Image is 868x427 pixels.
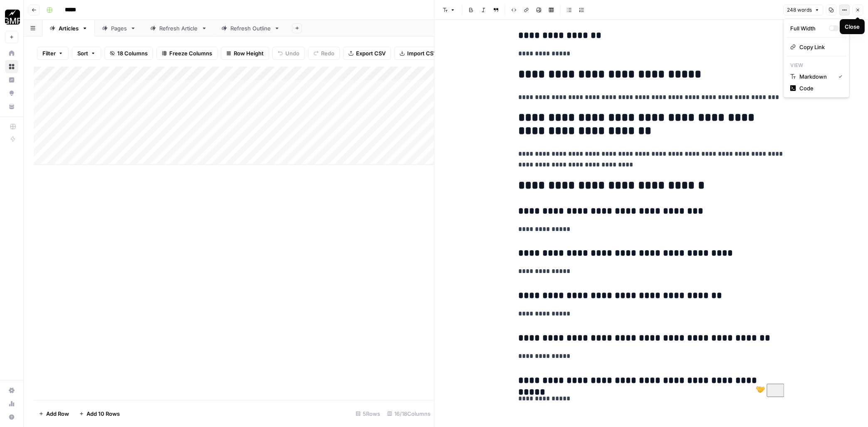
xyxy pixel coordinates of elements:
[5,100,18,113] a: Your Data
[72,47,101,60] button: Sort
[46,410,69,418] span: Add Row
[787,6,812,14] span: 248 words
[5,384,18,397] a: Settings
[394,47,443,60] button: Import CSV
[5,87,18,100] a: Opportunities
[5,60,18,73] a: Browse
[308,47,340,60] button: Redo
[799,43,839,51] span: Copy Link
[5,7,18,27] button: Workspace: Growth Marketing Pro
[156,47,218,60] button: Freeze Columns
[5,47,18,60] a: Home
[343,47,391,60] button: Export CSV
[37,47,69,60] button: Filter
[799,84,839,92] span: Code
[384,407,434,420] div: 16/18 Columns
[230,24,271,32] div: Refresh Outline
[5,73,18,87] a: Insights
[407,49,437,57] span: Import CSV
[285,49,299,57] span: Undo
[95,20,143,37] a: Pages
[787,60,846,71] p: View
[790,24,829,32] div: Full Width
[77,49,88,57] span: Sort
[783,5,823,15] button: 248 words
[59,24,79,32] div: Articles
[169,49,212,57] span: Freeze Columns
[74,407,125,420] button: Add 10 Rows
[352,407,384,420] div: 5 Rows
[159,24,198,32] div: Refresh Article
[117,49,148,57] span: 18 Columns
[221,47,269,60] button: Row Height
[111,24,127,32] div: Pages
[87,410,120,418] span: Add 10 Rows
[42,49,56,57] span: Filter
[34,407,74,420] button: Add Row
[272,47,305,60] button: Undo
[845,22,860,31] div: Close
[5,10,20,25] img: Growth Marketing Pro Logo
[234,49,264,57] span: Row Height
[143,20,214,37] a: Refresh Article
[5,397,18,410] a: Usage
[799,72,832,81] span: Markdown
[356,49,386,57] span: Export CSV
[321,49,334,57] span: Redo
[5,410,18,424] button: Help + Support
[42,20,95,37] a: Articles
[104,47,153,60] button: 18 Columns
[214,20,287,37] a: Refresh Outline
